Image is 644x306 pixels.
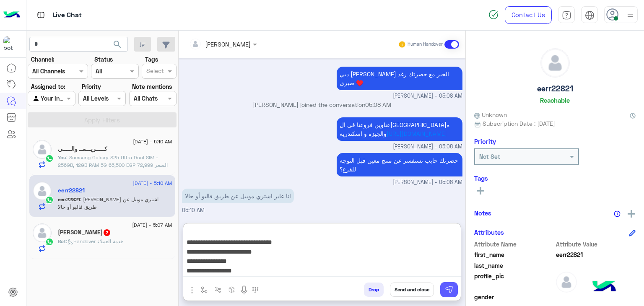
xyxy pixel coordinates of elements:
[340,121,449,137] span: عناوين فروعنا في ال[GEOGRAPHIC_DATA]ه والجيزه و اسكندريه
[239,285,249,295] img: send voice note
[483,119,555,128] span: Subscription Date : [DATE]
[215,286,221,293] img: Trigger scenario
[364,283,384,297] button: Drop
[556,272,577,293] img: defaultAdmin.png
[474,174,636,182] h6: Tags
[614,210,621,217] img: notes
[408,41,443,48] small: Human Handover
[132,82,172,91] label: Note mentions
[556,293,636,301] span: null
[337,117,462,141] p: 11/9/2025, 5:08 AM
[387,130,447,137] a: [URL][DOMAIN_NAME]
[33,140,52,159] img: defaultAdmin.png
[474,272,554,291] span: profile_pic
[474,240,554,249] span: Attribute Name
[393,92,462,100] span: [PERSON_NAME] - 05:08 AM
[558,6,575,24] a: tab
[58,154,169,183] span: Samsung Galaxy S25 Ultra Dual SIM - 256GB, 12GB RAM 5G 65,500 EGP السعر 72,999 EGP بدلا من اسعار ...
[589,272,619,302] img: hulul-logo.png
[252,287,259,293] img: make a call
[540,96,570,104] h6: Reachable
[66,238,123,244] span: : Handover خدمة العملاء
[393,143,462,151] span: [PERSON_NAME] - 05:08 AM
[31,82,65,91] label: Assigned to:
[393,179,462,187] span: [PERSON_NAME] - 05:08 AM
[28,112,177,127] button: Apply Filters
[562,10,571,20] img: tab
[31,55,55,64] label: Channel:
[585,10,595,20] img: tab
[58,196,158,210] span: انا عايز اشتري موبيل عن طريق فاليو أو حالا
[474,293,554,301] span: gender
[474,228,504,236] h6: Attributes
[182,100,462,109] p: [PERSON_NAME] joined the conversation
[628,210,635,218] img: add
[505,6,552,24] a: Contact Us
[537,84,573,93] h5: eerr22821
[625,10,636,21] img: profile
[58,187,85,194] h5: eerr22821
[58,229,111,236] h5: Judy
[58,154,66,161] span: You
[474,250,554,259] span: first_name
[58,196,80,202] span: eerr22821
[133,138,172,145] span: [DATE] - 5:10 AM
[112,39,122,49] span: search
[337,153,462,176] p: 11/9/2025, 5:08 AM
[3,6,20,24] img: Logo
[474,110,507,119] span: Unknown
[556,240,636,249] span: Attribute Value
[58,238,66,244] span: Bot
[3,36,18,52] img: 1403182699927242
[33,182,52,200] img: defaultAdmin.png
[390,283,434,297] button: Send and close
[36,10,46,20] img: tab
[182,189,294,203] p: 11/9/2025, 5:10 AM
[337,67,462,90] p: 11/9/2025, 5:08 AM
[474,209,491,217] h6: Notes
[201,286,208,293] img: select flow
[58,145,107,153] h5: كـــــريـــمــ والـــــي
[45,154,54,163] img: WhatsApp
[474,261,554,270] span: last_name
[52,10,82,21] p: Live Chat
[211,283,225,296] button: Trigger scenario
[541,49,569,77] img: defaultAdmin.png
[474,137,496,145] h6: Priority
[104,229,110,236] span: 2
[488,10,499,20] img: spinner
[229,286,235,293] img: create order
[365,101,391,108] span: 05:08 AM
[187,285,197,295] img: send attachment
[145,66,164,77] div: Select
[45,238,54,246] img: WhatsApp
[82,82,101,91] label: Priority
[145,55,158,64] label: Tags
[445,285,453,294] img: send message
[133,179,172,187] span: [DATE] - 5:10 AM
[182,207,205,213] span: 05:10 AM
[225,283,239,296] button: create order
[45,196,54,204] img: WhatsApp
[33,223,52,242] img: defaultAdmin.png
[197,283,211,296] button: select flow
[556,250,636,259] span: eerr22821
[94,55,113,64] label: Status
[107,37,128,55] button: search
[132,221,172,229] span: [DATE] - 5:07 AM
